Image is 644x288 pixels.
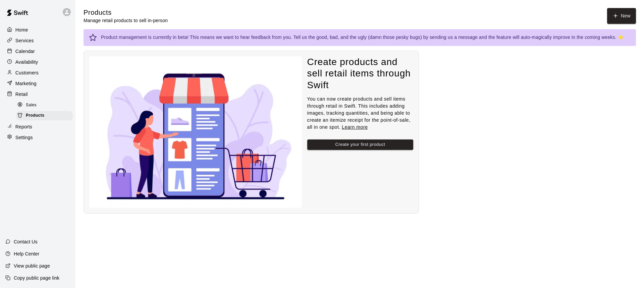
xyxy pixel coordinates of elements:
[5,57,70,67] a: Availability
[15,48,35,55] p: Calendar
[15,69,39,76] p: Customers
[307,139,413,150] button: Create your first product
[101,31,624,44] div: Product management is currently in beta! This means we want to hear feedback from you. Tell us th...
[26,112,44,119] span: Products
[26,102,37,109] span: Sales
[14,263,50,269] p: View public page
[15,134,33,141] p: Settings
[14,275,59,281] p: Copy public page link
[5,122,70,132] a: Reports
[5,89,70,99] a: Retail
[5,25,70,35] a: Home
[16,101,73,110] div: Sales
[84,17,168,24] p: Manage retail products to sell in-person
[5,46,70,56] a: Calendar
[15,80,37,87] p: Marketing
[342,124,368,130] a: Learn more
[15,37,34,44] p: Services
[15,123,32,130] p: Reports
[16,111,73,120] div: Products
[16,100,75,110] a: Sales
[15,26,28,33] p: Home
[16,110,75,121] a: Products
[14,238,38,245] p: Contact Us
[5,78,70,89] a: Marketing
[89,56,302,208] img: Nothing to see here
[14,250,39,257] p: Help Center
[15,91,28,98] p: Retail
[5,68,70,78] a: Customers
[5,132,70,142] a: Settings
[607,8,636,24] a: New
[15,59,38,65] p: Availability
[307,96,411,130] span: You can now create products and sell items through retail in Swift. This includes adding images, ...
[84,8,168,17] h5: Products
[5,36,70,46] a: Services
[430,35,478,40] a: sending us a message
[307,56,413,91] h4: Create products and sell retail items through Swift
